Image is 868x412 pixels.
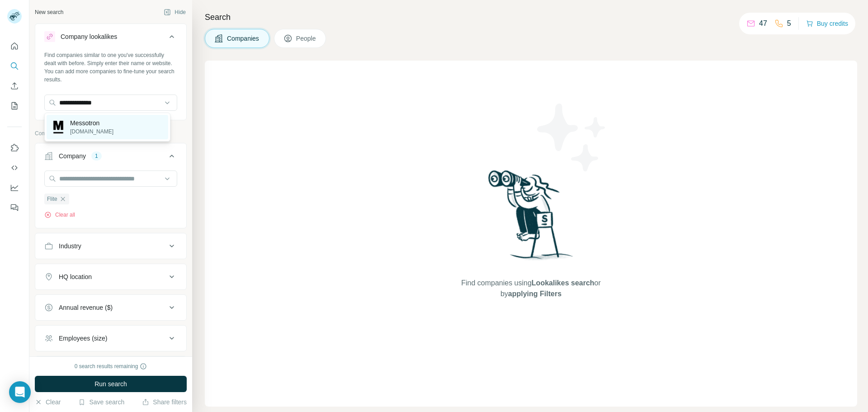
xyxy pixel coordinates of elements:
div: Employees (size) [59,334,107,343]
button: Use Surfe API [7,160,22,176]
button: Clear [35,398,61,407]
p: Company information [35,129,187,137]
button: Quick start [7,38,22,54]
button: My lists [7,98,22,114]
h4: Search [205,11,857,24]
button: Industry [35,235,186,257]
button: Use Surfe on LinkedIn [7,140,22,156]
button: Search [7,58,22,74]
button: HQ location [35,266,186,288]
div: New search [35,8,63,16]
button: Employees (size) [35,327,186,349]
p: 47 [759,18,767,29]
div: Annual revenue ($) [59,303,113,312]
div: 0 search results remaining [75,362,147,370]
img: Surfe Illustration - Woman searching with binoculars [484,168,578,269]
button: Dashboard [7,180,22,196]
div: Company lookalikes [61,32,117,41]
button: Clear all [44,211,75,219]
div: Open Intercom Messenger [9,381,31,403]
div: Company [59,152,86,161]
span: Run search [94,379,127,388]
span: People [296,34,317,43]
p: [DOMAIN_NAME] [70,128,113,136]
button: Enrich CSV [7,78,22,94]
span: applying Filters [508,290,561,298]
div: Industry [59,242,81,251]
div: 1 [91,152,102,160]
img: Surfe Illustration - Stars [531,97,613,178]
button: Hide [157,5,192,19]
span: Companies [227,34,260,43]
p: 5 [787,18,791,29]
span: Lookalikes search [532,279,594,287]
div: HQ location [59,272,92,281]
img: Messotron [52,121,65,133]
button: Company lookalikes [35,26,186,51]
button: Buy credits [806,17,848,30]
button: Annual revenue ($) [35,297,186,318]
button: Company1 [35,145,186,170]
p: Messotron [70,118,113,128]
button: Save search [78,398,124,407]
button: Feedback [7,199,22,216]
button: Share filters [142,398,187,407]
div: Find companies similar to one you've successfully dealt with before. Simply enter their name or w... [44,51,177,84]
button: Run search [35,376,187,392]
span: Find companies using or by [458,278,603,299]
span: Flite [47,195,57,203]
